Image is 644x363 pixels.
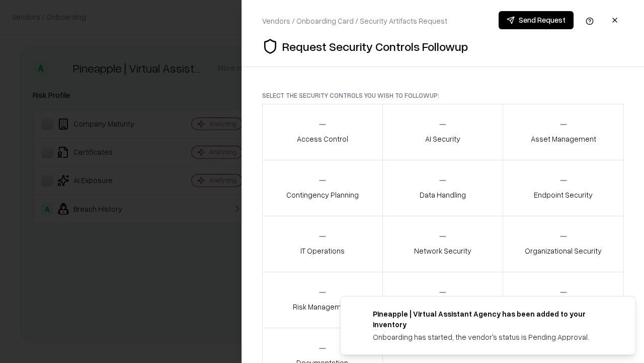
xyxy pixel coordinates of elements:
[262,104,383,160] button: Access Control
[414,246,471,256] p: Network Security
[503,160,624,216] button: Endpoint Security
[420,190,466,200] p: Data Handling
[503,104,624,160] button: Asset Management
[262,272,383,328] button: Risk Management
[262,160,383,216] button: Contingency Planning
[531,134,596,144] p: Asset Management
[382,104,504,160] button: AI Security
[503,216,624,272] button: Organizational Security
[382,216,504,272] button: Network Security
[382,272,504,328] button: Security Incidents
[282,38,468,54] p: Request Security Controls Followup
[425,134,460,144] p: AI Security
[353,309,365,321] img: trypineapple.com
[262,91,624,100] p: Select the security controls you wish to followup:
[293,301,352,312] p: Risk Management
[503,272,624,328] button: Threat Management
[525,246,602,256] p: Organizational Security
[262,16,447,26] div: Vendors / Onboarding Card / Security Artifacts Request
[373,332,611,342] div: Onboarding has started, the vendor's status is Pending Approval.
[300,246,345,256] p: IT Operations
[373,309,611,330] div: Pineapple | Virtual Assistant Agency has been added to your inventory
[297,134,348,144] p: Access Control
[286,190,359,200] p: Contingency Planning
[534,190,593,200] p: Endpoint Security
[262,216,383,272] button: IT Operations
[382,160,504,216] button: Data Handling
[499,11,574,29] button: Send Request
